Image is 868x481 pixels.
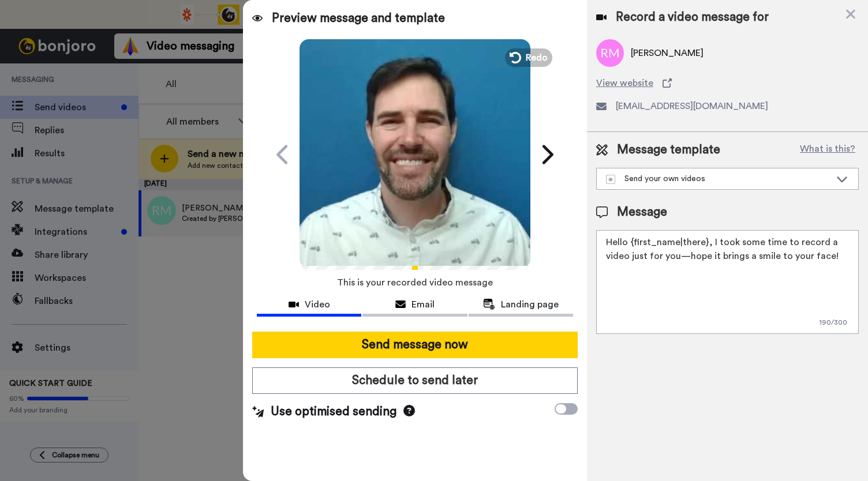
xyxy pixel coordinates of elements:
span: Landing page [501,298,559,311]
span: [EMAIL_ADDRESS][DOMAIN_NAME] [616,99,768,113]
div: Send your own videos [606,173,830,185]
span: Video [305,298,330,311]
img: demo-template.svg [606,175,615,184]
span: Message [617,204,667,221]
span: Email [411,298,435,311]
textarea: Hello {first_name|there}, I took some time to record a video just for you—hope it brings a smile ... [596,230,859,334]
span: Use optimised sending [271,403,396,420]
button: Send message now [252,332,578,358]
span: Message template [617,141,720,159]
button: Schedule to send later [252,367,578,394]
span: This is your recorded video message [337,270,493,295]
button: What is this? [796,141,859,159]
